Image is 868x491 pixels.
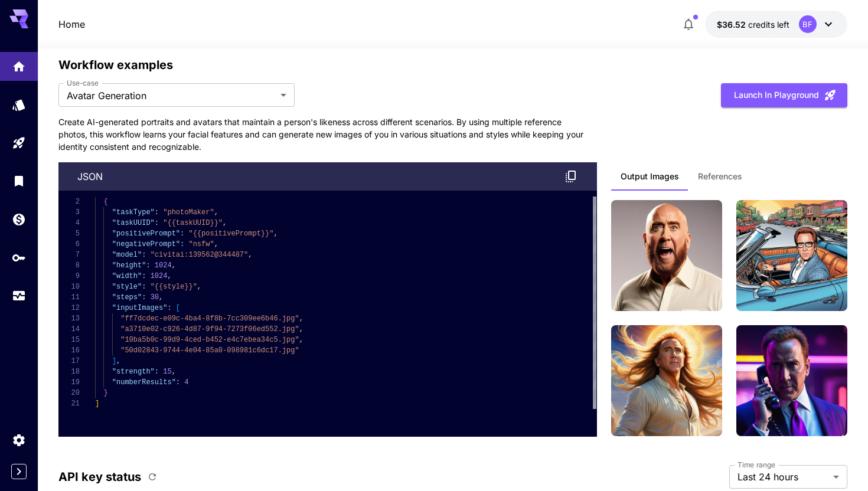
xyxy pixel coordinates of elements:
span: , [116,357,120,365]
span: "positivePrompt" [112,230,180,238]
div: Usage [12,289,26,303]
div: BF [799,15,817,33]
div: 3 [58,207,80,218]
span: : [142,293,146,302]
div: Playground [12,132,26,146]
span: 1024 [151,272,168,280]
img: man rwre in a convertible car [736,200,847,311]
span: "{{taskUUID}}" [163,219,223,227]
div: 14 [58,324,80,335]
span: , [248,251,252,259]
div: 11 [58,292,80,303]
p: Create AI-generated portraits and avatars that maintain a person's likeness across different scen... [58,116,590,153]
span: : [155,208,159,217]
span: 15 [163,368,171,376]
button: Launch in Playground [721,83,847,107]
span: "model" [112,251,142,259]
span: [ [176,304,180,312]
span: "negativePrompt" [112,240,180,248]
span: , [223,219,227,227]
div: 12 [58,303,80,313]
span: "{{positivePrompt}}" [189,230,274,238]
span: References [698,171,742,182]
div: 10 [58,281,80,292]
span: "width" [112,272,142,280]
span: "strength" [112,368,155,376]
img: man rwre long hair, enjoying sun and wind` - Style: `Fantasy art [611,325,722,436]
div: 5 [58,228,80,239]
div: Expand sidebar [11,464,27,479]
span: $36.52 [717,19,748,30]
img: closeup man rwre on the phone, wearing a suit [736,325,847,436]
span: , [159,293,163,302]
span: "numberResults" [112,378,176,387]
div: Settings [12,429,26,444]
div: 7 [58,250,80,260]
span: "style" [112,283,142,291]
span: "photoMaker" [163,208,214,217]
span: : [180,240,184,248]
span: : [176,378,180,387]
span: ] [112,357,116,365]
label: Use-case [67,78,98,88]
span: , [172,368,176,376]
div: 4 [58,218,80,228]
span: Last 24 hours [738,470,828,484]
span: : [142,272,146,280]
span: , [299,315,304,323]
span: "{{style}}" [151,283,197,291]
span: "nsfw" [189,240,214,248]
span: : [168,304,172,312]
div: Wallet [12,212,26,227]
span: "height" [112,261,146,270]
div: 13 [58,313,80,324]
img: man rwre long hair, enjoying sun and wind [611,200,722,311]
span: "a3710e02-c926-4d87-9f94-7273f06ed552.jpg" [120,325,299,333]
span: : [146,261,151,270]
div: 16 [58,345,80,356]
div: 15 [58,335,80,345]
div: $36.51558 [717,18,789,31]
span: "10ba5b0c-99d9-4ced-b452-e4c7ebea34c5.jpg" [120,336,299,344]
div: 21 [58,398,80,409]
span: "ff7dcdec-e09c-4ba4-8f8b-7cc309ee6b46.jpg" [120,315,299,323]
span: , [214,240,218,248]
span: : [155,368,159,376]
button: $36.51558BF [705,11,847,38]
span: , [274,230,278,238]
span: "50d02843-9744-4e04-85a0-098981c6dc17.jpg" [120,346,299,355]
span: , [168,272,172,280]
span: 30 [151,293,159,302]
span: Avatar Generation [67,89,276,103]
nav: breadcrumb [58,17,85,31]
span: Output Images [621,171,679,182]
div: Models [12,97,26,112]
span: , [299,336,304,344]
div: 19 [58,377,80,388]
a: Home [58,17,85,31]
span: "taskUUID" [112,219,155,227]
div: Home [12,55,26,70]
span: "inputImages" [112,304,168,312]
span: "taskType" [112,208,155,217]
p: API key status [58,468,141,486]
span: , [197,283,201,291]
span: 1024 [155,261,172,270]
span: , [214,208,218,217]
span: : [142,251,146,259]
span: , [172,261,176,270]
span: } [104,389,108,397]
div: 9 [58,271,80,281]
span: "civitai:139562@344487" [151,251,249,259]
span: 4 [184,378,188,387]
div: 6 [58,239,80,250]
span: : [180,230,184,238]
div: API Keys [12,250,26,265]
p: Workflow examples [58,56,847,74]
span: , [299,325,304,333]
div: 2 [58,197,80,207]
label: Time range [738,460,775,470]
